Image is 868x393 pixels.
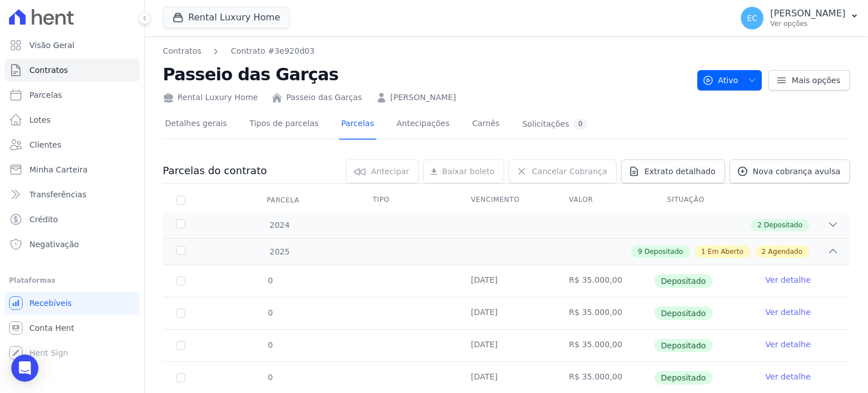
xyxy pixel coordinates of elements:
[5,317,140,339] a: Conta Hent
[792,75,840,86] span: Mais opções
[29,322,74,334] span: Conta Hent
[394,110,452,140] a: Antecipações
[555,330,654,361] td: R$ 35.000,00
[176,373,185,382] input: Só é possível selecionar pagamentos em aberto
[339,110,376,140] a: Parcelas
[470,110,502,140] a: Carnês
[638,247,643,257] span: 9
[267,276,273,285] span: 0
[555,265,654,297] td: R$ 35.000,00
[29,164,88,175] span: Minha Carteira
[267,340,273,349] span: 0
[457,188,555,212] th: Vencimento
[5,109,140,131] a: Lotes
[163,92,258,103] div: Rental Luxury Home
[5,208,140,231] a: Crédito
[231,45,314,57] a: Contrato #3e920d03
[654,274,713,288] span: Depositado
[11,355,38,382] div: Open Intercom Messenger
[757,220,762,230] span: 2
[768,247,802,257] span: Agendado
[5,84,140,106] a: Parcelas
[5,158,140,181] a: Minha Carteira
[29,297,72,309] span: Recebíveis
[390,92,456,103] a: [PERSON_NAME]
[5,59,140,81] a: Contratos
[176,277,185,286] input: Só é possível selecionar pagamentos em aberto
[163,164,267,178] h3: Parcelas do contrato
[163,45,688,57] nav: Breadcrumb
[29,40,75,51] span: Visão Geral
[163,7,290,28] button: Rental Luxury Home
[701,247,706,257] span: 1
[253,189,313,211] div: Parcela
[267,373,273,382] span: 0
[574,119,587,129] div: 0
[520,110,589,140] a: Solicitações0
[770,8,845,19] p: [PERSON_NAME]
[176,341,185,350] input: Só é possível selecionar pagamentos em aberto
[457,297,555,329] td: [DATE]
[522,119,587,129] div: Solicitações
[765,306,810,318] a: Ver detalhe
[163,110,229,140] a: Detalhes gerais
[708,247,743,257] span: Em Aberto
[769,70,850,90] a: Mais opções
[732,2,868,34] button: EC [PERSON_NAME] Ver opções
[5,183,140,206] a: Transferências
[645,247,683,257] span: Depositado
[747,14,758,22] span: EC
[730,159,850,183] a: Nova cobrança avulsa
[29,214,58,225] span: Crédito
[770,19,845,28] p: Ver opções
[29,89,62,101] span: Parcelas
[762,247,766,257] span: 2
[697,70,762,90] button: Ativo
[267,308,273,317] span: 0
[457,330,555,361] td: [DATE]
[286,92,362,103] a: Passeio das Garças
[5,34,140,57] a: Visão Geral
[29,114,51,126] span: Lotes
[359,188,457,212] th: Tipo
[764,220,802,230] span: Depositado
[753,166,840,177] span: Nova cobrança avulsa
[163,62,688,87] h2: Passeio das Garças
[644,166,715,177] span: Extrato detalhado
[248,110,321,140] a: Tipos de parcelas
[163,45,201,57] a: Contratos
[163,45,315,57] nav: Breadcrumb
[5,233,140,256] a: Negativação
[654,371,713,385] span: Depositado
[29,239,79,250] span: Negativação
[621,159,725,183] a: Extrato detalhado
[654,188,752,212] th: Situação
[765,274,810,286] a: Ver detalhe
[29,189,86,200] span: Transferências
[654,306,713,320] span: Depositado
[5,133,140,156] a: Clientes
[555,188,654,212] th: Valor
[5,292,140,314] a: Recebíveis
[29,64,68,76] span: Contratos
[29,139,61,150] span: Clientes
[654,339,713,352] span: Depositado
[765,371,810,382] a: Ver detalhe
[9,274,135,287] div: Plataformas
[176,309,185,318] input: Só é possível selecionar pagamentos em aberto
[555,297,654,329] td: R$ 35.000,00
[457,265,555,297] td: [DATE]
[702,70,739,90] span: Ativo
[765,339,810,350] a: Ver detalhe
